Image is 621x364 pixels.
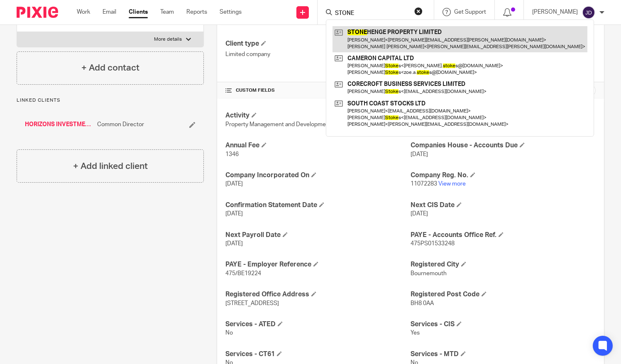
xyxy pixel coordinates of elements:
h4: Confirmation Statement Date [225,201,411,210]
h4: Services - MTD [411,350,596,359]
span: Get Support [454,9,486,15]
p: More details [154,36,182,43]
h4: Registered Post Code [411,290,596,299]
span: [DATE] [225,181,243,187]
span: [DATE] [225,211,243,217]
h4: Services - CT61 [225,350,411,359]
button: Clear [414,7,423,15]
p: [PERSON_NAME] [532,8,578,16]
span: [DATE] [411,211,428,217]
span: 1346 [225,151,239,157]
h4: PAYE - Employer Reference [225,260,411,269]
h4: Company Incorporated On [225,171,411,180]
h4: Companies House - Accounts Due [411,141,596,150]
img: svg%3E [582,6,595,19]
h4: Activity [225,111,411,120]
span: [STREET_ADDRESS] [225,300,279,306]
span: [DATE] [411,151,428,157]
input: Search [334,10,409,17]
h4: Annual Fee [225,141,411,150]
h4: Company Reg. No. [411,171,596,180]
h4: Services - ATED [225,320,411,329]
span: 475/BE19224 [225,271,261,276]
a: Reports [186,8,207,16]
span: Bournemouth [411,271,447,276]
img: Pixie [17,7,58,18]
p: Limited company [225,50,411,59]
a: Clients [129,8,148,16]
a: Team [160,8,174,16]
a: HORIZONS INVESTMENT LIMITED [25,120,93,129]
h4: CUSTOM FIELDS [225,87,411,94]
h4: Registered Office Address [225,290,411,299]
span: [DATE] [225,241,243,247]
span: BH8 0AA [411,300,434,306]
span: Common Director [97,120,144,129]
h4: Registered City [411,260,596,269]
h4: + Add contact [81,61,139,74]
h4: Services - CIS [411,320,596,329]
a: Settings [220,8,242,16]
span: Yes [411,330,420,336]
h4: PAYE - Accounts Office Ref. [411,231,596,239]
h4: Next CIS Date [411,201,596,210]
h4: Next Payroll Date [225,231,411,239]
a: Email [103,8,116,16]
h4: + Add linked client [73,160,148,173]
h4: Client type [225,39,411,48]
a: View more [438,181,466,187]
span: No [225,330,233,336]
a: Work [77,8,90,16]
p: Linked clients [17,97,204,104]
span: 475PS01533248 [411,241,455,247]
span: Property Management and Development - Commercial Conversion [225,122,399,127]
span: 11072283 [411,181,437,187]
